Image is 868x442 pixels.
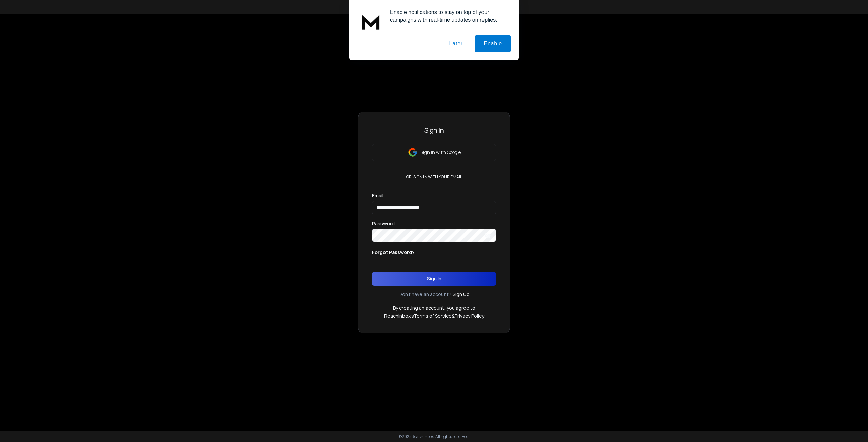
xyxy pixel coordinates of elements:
button: Enable [475,35,511,52]
button: Sign In [372,272,496,286]
a: Terms of Service [414,313,452,319]
label: Email [372,193,383,198]
a: Privacy Policy [455,313,484,319]
a: Sign Up [453,291,470,298]
img: notification icon [357,8,384,35]
button: Sign in with Google [372,144,496,161]
p: Don't have an account? [399,291,451,298]
p: © 2025 Reachinbox. All rights reserved. [399,434,470,439]
button: Later [440,35,471,52]
div: Enable notifications to stay on top of your campaigns with real-time updates on replies. [384,8,511,24]
label: Password [372,221,395,226]
p: ReachInbox's & [384,313,484,319]
p: Sign in with Google [420,149,461,156]
p: By creating an account, you agree to [393,304,475,311]
h3: Sign In [372,126,496,135]
p: or, sign in with your email [403,174,465,180]
p: Forgot Password? [372,249,415,256]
